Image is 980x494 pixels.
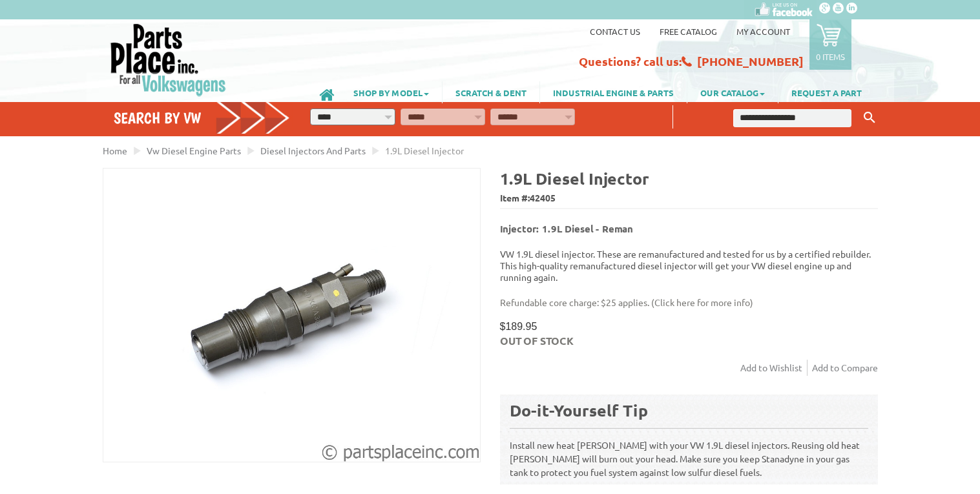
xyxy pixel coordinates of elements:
span: $189.95 [500,320,537,333]
a: INDUSTRIAL ENGINE & PARTS [540,81,687,103]
span: Item #: [500,189,878,208]
button: Keyword Search [860,107,879,129]
p: VW 1.9L diesel injector. These are remanufactured and tested for us by a certified rebuilder. Thi... [500,248,878,283]
p: 0 items [816,51,845,62]
a: My Account [736,26,790,37]
span: 42405 [530,192,556,203]
span: 1.9L Diesel Injector [385,145,464,156]
a: Free Catalog [660,26,717,37]
a: REQUEST A PART [778,81,875,103]
b: Injector: 1.9L Diesel - Reman [500,222,633,235]
a: Add to Wishlist [740,360,808,376]
b: 1.9L Diesel Injector [500,168,649,189]
a: Contact us [590,26,640,37]
a: SHOP BY MODEL [340,81,442,103]
a: 0 items [809,19,851,70]
img: Parts Place Inc! [109,23,227,97]
p: Refundable core charge: $25 applies. ( ) [500,296,868,309]
p: Install new heat [PERSON_NAME] with your VW 1.9L diesel injectors. Reusing old heat [PERSON_NAME]... [510,427,868,479]
h4: Search by VW [114,108,291,127]
span: Out of stock [500,334,574,347]
img: 1.9L Diesel Injector [103,169,480,462]
a: OUR CATALOG [687,81,778,103]
a: SCRATCH & DENT [443,81,539,103]
a: Home [103,145,127,156]
b: Do-it-Yourself Tip [510,400,648,420]
a: Click here for more info [654,296,750,308]
a: Diesel Injectors And Parts [260,145,366,156]
a: Add to Compare [812,360,878,376]
a: Vw Diesel Engine Parts [147,145,241,156]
